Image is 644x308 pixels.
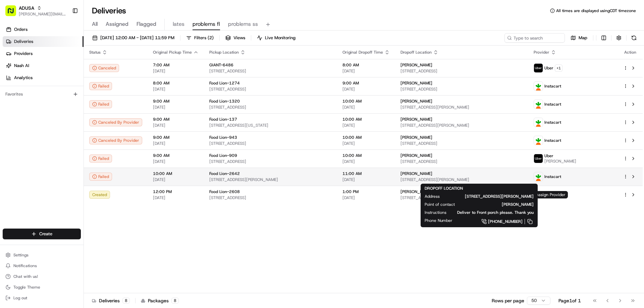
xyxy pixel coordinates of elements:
div: We're available if you need us! [23,71,85,76]
span: Food Lion-2642 [209,171,240,176]
span: [DATE] [153,105,199,110]
span: Deliveries [14,39,33,45]
a: Powered byPylon [47,113,81,119]
span: Chat with us! [13,274,38,279]
span: Provider [534,50,549,55]
button: ADUSA[PERSON_NAME][EMAIL_ADDRESS][PERSON_NAME][DOMAIN_NAME] [3,3,69,19]
span: Assigned [106,20,128,28]
div: Action [623,50,637,55]
span: Toggle Theme [13,285,40,290]
span: Uber [544,65,553,71]
span: [DATE] [342,123,390,128]
button: Settings [3,250,81,260]
button: [DATE] 12:00 AM - [DATE] 11:59 PM [89,33,177,43]
a: 📗Knowledge Base [4,95,54,107]
span: [STREET_ADDRESS][PERSON_NAME] [209,177,332,182]
span: 10:00 AM [342,153,390,158]
span: [STREET_ADDRESS] [400,159,523,164]
span: Status [89,50,101,55]
span: [PERSON_NAME] [400,80,432,86]
span: 8:00 AM [153,80,199,86]
span: [PERSON_NAME] [400,189,432,194]
span: Instacart [544,138,561,143]
span: [DATE] [342,86,390,92]
button: Failed [89,82,112,90]
span: Instacart [544,102,561,107]
span: 10:00 AM [342,117,390,122]
span: [PHONE_NUMBER] [488,219,523,224]
div: Failed [89,100,112,108]
span: [DATE] [153,68,199,74]
span: API Documentation [63,97,108,104]
span: Food Lion-1320 [209,99,240,104]
span: Uber [544,153,553,159]
span: [STREET_ADDRESS] [400,195,523,200]
span: [STREET_ADDRESS][US_STATE] [209,123,332,128]
span: [STREET_ADDRESS] [209,105,332,110]
span: 1:00 PM [342,189,390,194]
h1: Deliveries [92,5,126,16]
span: lates [173,20,184,28]
span: Nash AI [14,63,29,69]
span: 10:00 AM [342,135,390,140]
p: Welcome 👋 [7,27,122,38]
button: Chat with us! [3,272,81,281]
span: 11:00 AM [342,171,390,176]
span: [DATE] [153,86,199,92]
a: [PHONE_NUMBER] [463,218,534,225]
button: Canceled By Provider [89,136,142,144]
span: Instructions [425,210,446,215]
span: Dropoff Location [400,50,432,55]
div: Packages [141,297,179,304]
span: [STREET_ADDRESS][PERSON_NAME] [400,105,523,110]
span: problems ss [228,20,258,28]
span: 9:00 AM [153,117,199,122]
span: Providers [14,51,33,57]
span: [DATE] [342,141,390,146]
span: Map [579,35,587,41]
span: [STREET_ADDRESS] [400,141,523,146]
span: Instacart [544,174,561,179]
span: [STREET_ADDRESS][PERSON_NAME] [400,123,523,128]
div: Deliveries [92,297,130,304]
img: profile_instacart_ahold_partner.png [534,172,543,181]
span: Point of contact [425,202,455,207]
span: Phone Number [425,218,452,223]
span: [STREET_ADDRESS] [209,141,332,146]
span: [DATE] [342,195,390,200]
a: Nash AI [3,60,84,71]
button: Views [222,33,248,43]
span: Log out [13,295,27,301]
a: Providers [3,48,84,59]
span: Address [425,194,440,199]
span: [DATE] [342,105,390,110]
div: 8 [122,298,130,304]
span: Knowledge Base [13,97,51,104]
span: [STREET_ADDRESS] [400,86,523,92]
span: Deliver to Front porch please. Thank you [457,210,534,215]
span: 12:00 PM [153,189,199,194]
img: profile_instacart_ahold_partner.png [534,118,543,127]
span: 9:00 AM [153,99,199,104]
span: Food Lion-943 [209,135,237,140]
button: Canceled [89,64,119,72]
img: profile_uber_ahold_partner.png [534,64,543,72]
span: [PERSON_NAME] [400,171,432,176]
button: Canceled By Provider [89,118,142,126]
span: [STREET_ADDRESS] [209,68,332,74]
span: [PERSON_NAME] [400,99,432,104]
span: [DATE] [153,159,199,164]
span: Food Lion-2608 [209,189,240,194]
span: Pylon [67,114,81,119]
img: profile_instacart_ahold_partner.png [534,136,543,145]
input: Type to search [504,33,565,43]
span: [STREET_ADDRESS][PERSON_NAME] [400,177,523,182]
span: [PERSON_NAME] [400,62,432,68]
p: Rows per page [492,297,524,304]
img: profile_instacart_ahold_partner.png [534,82,543,90]
button: Live Monitoring [254,33,299,43]
button: [PERSON_NAME][EMAIL_ADDRESS][PERSON_NAME][DOMAIN_NAME] [19,11,67,17]
span: Views [233,35,245,41]
span: Settings [13,252,29,258]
